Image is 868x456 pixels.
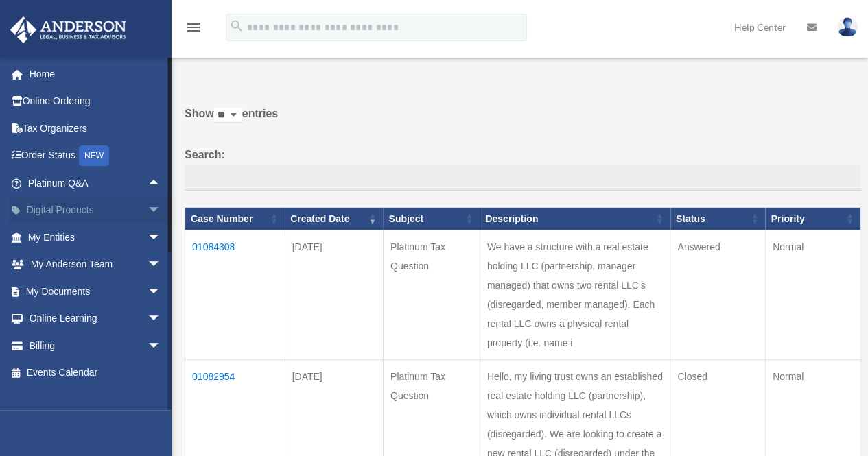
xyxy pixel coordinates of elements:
[148,224,175,252] span: arrow_drop_down
[10,88,182,115] a: Online Ordering
[148,305,175,333] span: arrow_drop_down
[10,197,182,224] a: Digital Productsarrow_drop_down
[10,251,182,278] a: My Anderson Teamarrow_drop_down
[670,230,766,360] td: Answered
[79,145,109,166] div: NEW
[6,16,130,43] img: Anderson Advisors Platinum Portal
[10,305,182,333] a: Online Learningarrow_drop_down
[285,230,383,360] td: [DATE]
[229,19,244,34] i: search
[148,332,175,360] span: arrow_drop_down
[670,207,766,230] th: Status: activate to sort column ascending
[480,207,670,230] th: Description: activate to sort column ascending
[185,145,861,191] label: Search:
[10,60,182,88] a: Home
[148,197,175,225] span: arrow_drop_down
[10,224,182,251] a: My Entitiesarrow_drop_down
[285,207,383,230] th: Created Date: activate to sort column ascending
[10,142,182,170] a: Order StatusNEW
[185,24,202,36] a: menu
[148,251,175,279] span: arrow_drop_down
[185,230,285,360] td: 01084308
[765,230,860,360] td: Normal
[10,278,182,305] a: My Documentsarrow_drop_down
[185,165,861,191] input: Search:
[837,17,858,37] img: User Pic
[185,19,202,36] i: menu
[148,278,175,306] span: arrow_drop_down
[214,108,242,123] select: Showentries
[10,332,182,359] a: Billingarrow_drop_down
[765,207,860,230] th: Priority: activate to sort column ascending
[148,169,175,197] span: arrow_drop_up
[383,207,480,230] th: Subject: activate to sort column ascending
[10,169,175,197] a: Platinum Q&Aarrow_drop_up
[383,230,480,360] td: Platinum Tax Question
[10,115,182,142] a: Tax Organizers
[185,207,285,230] th: Case Number: activate to sort column ascending
[185,104,861,137] label: Show entries
[10,359,182,387] a: Events Calendar
[480,230,670,360] td: We have a structure with a real estate holding LLC (partnership, manager managed) that owns two r...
